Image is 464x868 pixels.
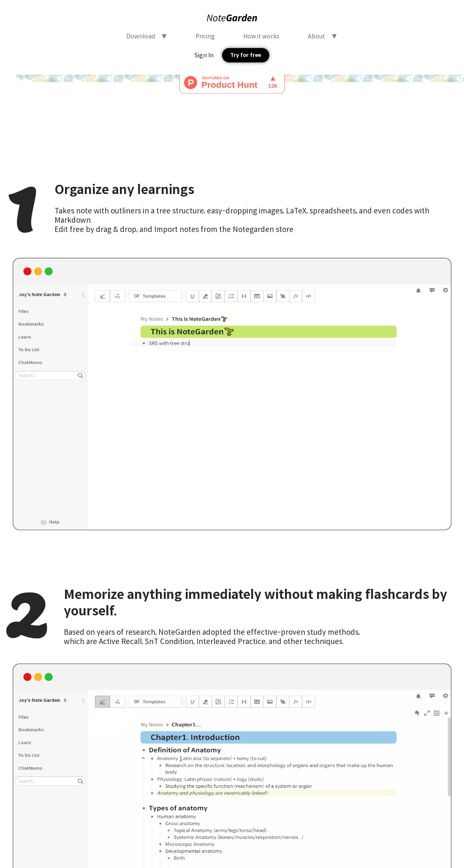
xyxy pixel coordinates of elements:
div: 1 [5,167,42,249]
div: Memorize anything immediately without making flashcards by yourself. [64,587,459,619]
div: Takes note with outliners in a tree structure, easy-dropping images, LaTeX, spreadsheets, and eve... [54,206,459,225]
div: Sign In [195,51,214,59]
div: 2 [5,573,51,655]
div: Organize any learnings [54,182,459,198]
div: which are Active Recall, SnT Condition, Interleaved Practice, and other techniques. [64,637,459,646]
div: Try for free [222,48,270,62]
img: Note Garden - The Best Note Tool for Learners Obsessed with Knowledge | Product Hunt [179,71,285,94]
div: About [308,32,325,40]
div: How it works [243,32,279,40]
div: Based on years of research, NoteGarden adopted the effective-proven study methods, [64,628,459,637]
div: Download [126,32,155,40]
div: Pricing [196,32,215,40]
div: Edit free by drag & drop, and Import notes from the Notegarden store [54,225,459,234]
